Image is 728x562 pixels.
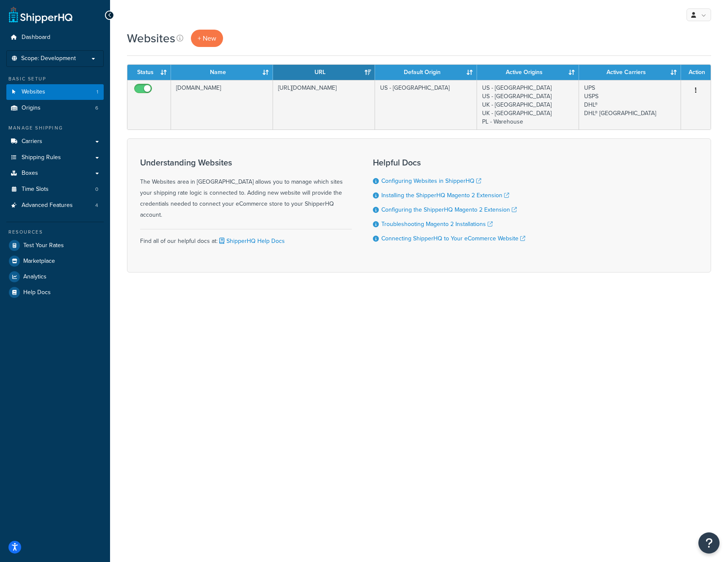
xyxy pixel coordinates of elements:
td: US - [GEOGRAPHIC_DATA] US - [GEOGRAPHIC_DATA] UK - [GEOGRAPHIC_DATA] UK - [GEOGRAPHIC_DATA] PL - ... [477,80,579,129]
span: Scope: Development [21,55,76,62]
a: Boxes [6,165,104,181]
span: 0 [95,186,98,193]
a: ShipperHQ Help Docs [218,237,285,245]
span: 1 [97,88,98,96]
a: Websites 1 [6,84,104,100]
a: Dashboard [6,30,104,45]
li: Origins [6,100,104,116]
td: [URL][DOMAIN_NAME] [273,80,375,129]
span: Shipping Rules [22,154,61,161]
th: Active Carriers: activate to sort column ascending [579,65,681,80]
a: ShipperHQ Home [9,6,72,23]
span: 6 [95,105,98,112]
span: Boxes [22,170,38,177]
a: + New [191,30,223,47]
th: Name: activate to sort column ascending [171,65,273,80]
span: Origins [22,105,41,112]
span: Time Slots [22,186,49,193]
li: Websites [6,84,104,100]
a: Carriers [6,134,104,149]
h3: Understanding Websites [140,158,352,167]
span: + New [198,33,216,43]
td: US - [GEOGRAPHIC_DATA] [375,80,477,129]
a: Advanced Features 4 [6,198,104,213]
div: Find all of our helpful docs at: [140,229,352,247]
td: [DOMAIN_NAME] [171,80,273,129]
a: Origins 6 [6,100,104,116]
a: Test Your Rates [6,238,104,253]
th: Active Origins: activate to sort column ascending [477,65,579,80]
a: Shipping Rules [6,150,104,165]
a: Configuring Websites in ShipperHQ [381,176,481,185]
a: Troubleshooting Magento 2 Installations [381,220,493,229]
th: Default Origin: activate to sort column ascending [375,65,477,80]
li: Advanced Features [6,198,104,213]
div: Manage Shipping [6,124,104,132]
div: Resources [6,229,104,236]
span: Help Docs [23,289,51,296]
span: Marketplace [23,258,55,265]
a: Analytics [6,269,104,284]
button: Open Resource Center [698,532,720,554]
div: Basic Setup [6,75,104,83]
a: Installing the ShipperHQ Magento 2 Extension [381,191,509,200]
span: Analytics [23,273,47,281]
span: Dashboard [22,34,50,41]
h3: Helpful Docs [373,158,525,167]
span: Test Your Rates [23,242,64,249]
th: Action [681,65,711,80]
div: The Websites area in [GEOGRAPHIC_DATA] allows you to manage which sites your shipping rate logic ... [140,158,352,220]
a: Marketplace [6,253,104,269]
span: Advanced Features [22,202,73,209]
a: Help Docs [6,285,104,300]
a: Time Slots 0 [6,182,104,197]
th: URL: activate to sort column ascending [273,65,375,80]
a: Configuring the ShipperHQ Magento 2 Extension [381,205,517,214]
li: Time Slots [6,182,104,197]
span: Websites [22,88,45,96]
th: Status: activate to sort column ascending [127,65,171,80]
h1: Websites [127,30,175,47]
span: Carriers [22,138,42,145]
span: 4 [95,202,98,209]
td: UPS USPS DHL® DHL® [GEOGRAPHIC_DATA] [579,80,681,129]
a: Connecting ShipperHQ to Your eCommerce Website [381,234,525,243]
